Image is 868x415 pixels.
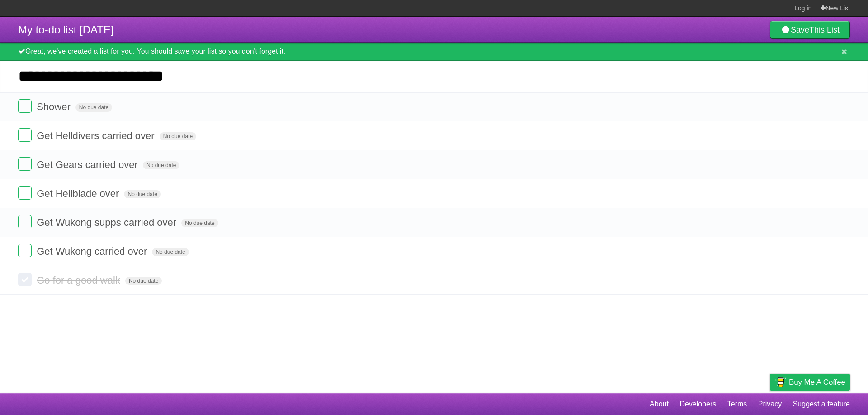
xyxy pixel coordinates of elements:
span: No due date [125,277,162,285]
label: Done [18,186,32,200]
span: No due date [75,103,112,112]
span: My to-do list [DATE] [18,23,114,36]
a: About [650,396,669,413]
span: No due date [160,132,196,140]
span: Get Gears carried over [37,159,140,170]
b: This List [809,25,840,34]
label: Done [18,215,32,228]
span: Get Wukong supps carried over [37,217,179,228]
a: Privacy [758,396,782,413]
img: Buy me a coffee [774,374,787,390]
label: Done [18,244,32,257]
a: Developers [679,396,716,413]
span: No due date [152,248,189,256]
span: Buy me a coffee [789,374,845,390]
span: No due date [181,219,218,227]
span: Get Hellblade over [37,188,121,199]
span: No due date [124,190,160,198]
span: No due date [143,161,179,169]
a: Terms [727,396,747,413]
span: Shower [37,101,73,112]
span: Get Wukong carried over [37,246,149,257]
span: Go for a good walk [37,275,123,286]
label: Done [18,273,32,286]
a: Buy me a coffee [770,374,850,391]
label: Done [18,128,32,142]
a: Suggest a feature [793,396,850,413]
label: Done [18,99,32,113]
a: SaveThis List [770,21,850,39]
label: Done [18,157,32,171]
span: Get Helldivers carried over [37,130,156,141]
